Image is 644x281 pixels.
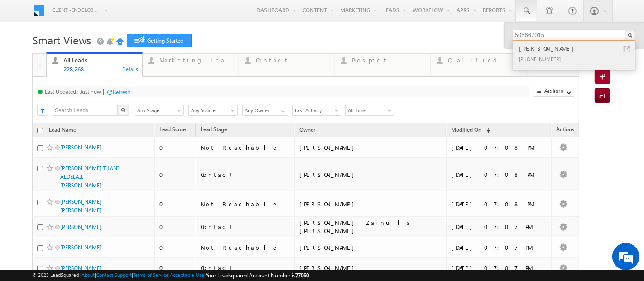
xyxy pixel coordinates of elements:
div: All Leads [63,57,137,64]
div: 0 [159,171,192,179]
div: Details [122,65,139,73]
a: [PERSON_NAME] [60,144,101,151]
span: Client - indglobal1 (77060) [52,5,100,14]
span: © 2025 LeadSquared | | | | | [32,271,309,280]
div: 0 [159,143,192,152]
div: [PERSON_NAME] [299,143,424,152]
div: [PERSON_NAME] Zainulla [PERSON_NAME] [299,219,424,235]
div: 0 [159,264,192,272]
a: Any Stage [135,105,184,116]
a: Terms of Service [133,272,168,278]
div: ... [448,66,522,72]
a: Contact... [239,54,335,76]
div: ... [159,66,233,72]
a: Contact Support [96,272,132,278]
a: [PERSON_NAME] [60,244,101,251]
div: [PERSON_NAME] [299,200,424,208]
a: Qualified... [431,54,527,76]
div: [DATE] 07:08 PM [451,171,547,179]
button: Actions [534,87,574,97]
span: Modified On [451,126,481,133]
a: Show All Items [276,105,288,114]
div: 0 [159,200,192,208]
div: [DATE] 07:07 PM [451,243,547,252]
img: Search [121,108,125,112]
div: Not Reachable [201,143,290,152]
a: About [82,272,95,278]
input: Check all records [37,128,43,133]
span: Smart Views [32,33,91,47]
span: Owner [299,126,315,133]
span: Last Activity [293,106,338,114]
a: All Leads228,268Details [46,52,143,77]
div: [PERSON_NAME] [299,171,424,179]
div: [PERSON_NAME] [517,43,639,53]
a: All Time [345,105,394,116]
div: Refresh [113,89,130,95]
div: Lead Stage Filter [135,105,184,116]
a: Prospect... [335,54,431,76]
span: Any Source [189,106,235,114]
div: Contact [201,264,290,272]
a: Marketing Leads... [142,54,239,76]
div: [DATE] 07:07 PM [451,223,547,231]
div: [PERSON_NAME] [299,264,424,272]
div: [DATE] 07:08 PM [451,200,547,208]
div: [DATE] 07:07 PM [451,264,547,272]
a: Acceptable Use [170,272,204,278]
span: All Time [346,106,391,114]
span: Lead Stage [201,126,227,133]
span: Your Leadsquared Account Number is [206,272,309,279]
span: Actions [552,124,579,136]
div: Not Reachable [201,243,290,252]
a: [PERSON_NAME] [PERSON_NAME] [60,198,101,214]
span: 77060 [295,272,309,279]
div: Owner Filter [242,105,288,116]
div: Contact [201,171,290,179]
span: Any Stage [135,106,181,114]
a: Any Source [188,105,238,116]
a: Lead Score [155,124,190,136]
div: [PHONE_NUMBER] [517,53,639,64]
input: Search Leads [53,105,118,116]
div: Qualified [448,57,522,64]
div: Marketing Leads [159,57,233,64]
div: 228,268 [63,66,137,72]
div: 0 [159,243,192,252]
a: Lead Stage [196,124,231,136]
a: Lead Name [44,125,81,137]
div: Not Reachable [201,200,290,208]
a: Last Activity [292,105,341,116]
div: 0 [159,223,192,231]
a: [PERSON_NAME] [60,224,101,230]
span: Lead Score [159,126,186,133]
a: Getting Started [127,34,192,47]
input: Type to Search [242,105,288,116]
a: [PERSON_NAME] [60,265,101,271]
div: Contact [256,57,330,64]
div: Contact [201,223,290,231]
div: ... [352,66,426,72]
div: Last Updated : Just now [45,88,101,95]
a: Modified On (sorted descending) [447,124,495,136]
div: [DATE] 07:08 PM [451,143,547,152]
a: [PERSON_NAME] THANI ALDELAIL [PERSON_NAME] [60,165,119,189]
div: [PERSON_NAME] [299,243,424,252]
span: (sorted descending) [483,127,490,134]
div: ... [256,66,330,72]
div: Prospect [352,57,426,64]
div: Lead Source Filter [188,105,238,116]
